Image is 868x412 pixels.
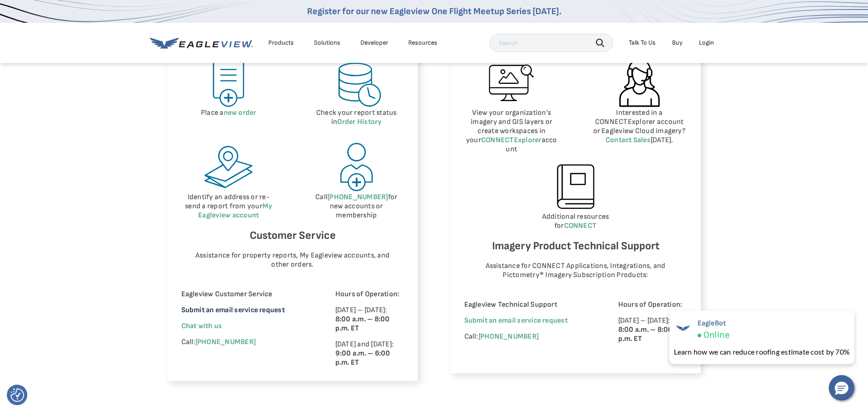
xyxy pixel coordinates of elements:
p: Hours of Operation: [618,300,687,309]
a: [PHONE_NUMBER] [195,338,256,346]
p: [DATE] – [DATE]: [335,306,404,333]
div: Resources [408,39,437,47]
button: Hello, have a question? Let’s chat. [829,375,854,401]
p: Additional resources for [464,212,687,231]
span: EagleBot [698,319,729,328]
div: Products [268,39,294,47]
h6: Imagery Product Technical Support [464,237,687,255]
p: Check your report status in [309,108,404,127]
a: Order History [337,118,381,126]
p: Call for new accounts or membership [309,193,404,220]
strong: 8:00 a.m. – 8:00 p.m. ET [618,325,673,343]
strong: 8:00 a.m. – 8:00 p.m. ET [335,315,390,333]
a: My Eagleview account [198,202,272,220]
div: Learn how we can reduce roofing estimate cost by 70% [674,346,850,357]
p: Eagleview Technical Support [464,300,593,309]
a: new order [224,108,257,117]
a: [PHONE_NUMBER] [478,332,539,341]
div: Login [699,39,714,47]
p: [DATE] – [DATE]: [618,316,687,344]
img: EagleBot [674,319,692,337]
p: Assistance for CONNECT Applications, Integrations, and Pictometry® Imagery Subscription Products: [473,262,678,280]
p: [DATE] and [DATE]: [335,340,404,367]
a: Submit an email service request [464,316,568,325]
p: Interested in a CONNECTExplorer account or Eagleview Cloud imagery? [DATE]. [592,108,687,145]
input: Search [489,34,613,52]
p: Call: [464,332,593,341]
p: Assistance for property reports, My Eagleview accounts, and other orders. [190,251,395,269]
a: Developer [360,39,388,47]
a: Buy [672,39,683,47]
span: Chat with us [181,322,222,330]
img: Revisit consent button [10,388,24,402]
h6: Customer Service [181,227,404,244]
p: Identify an address or re-send a report from your [181,193,277,220]
div: Talk To Us [629,39,656,47]
div: Solutions [314,39,340,47]
a: [PHONE_NUMBER] [328,193,388,201]
a: Submit an email service request [181,306,285,314]
span: Online [704,330,729,341]
p: Call: [181,338,310,347]
p: Hours of Operation: [335,290,404,299]
a: Contact Sales [606,136,651,144]
p: Place a [181,108,277,118]
a: Register for our new Eagleview One Flight Meetup Series [DATE]. [307,6,561,17]
a: CONNECT [564,221,597,230]
strong: 9:00 a.m. – 6:00 p.m. ET [335,349,390,367]
button: Consent Preferences [10,388,24,402]
p: Eagleview Customer Service [181,290,310,299]
p: View your organization’s imagery and GIS layers or create workspaces in your account [464,108,560,154]
a: CONNECTExplorer [481,136,542,144]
